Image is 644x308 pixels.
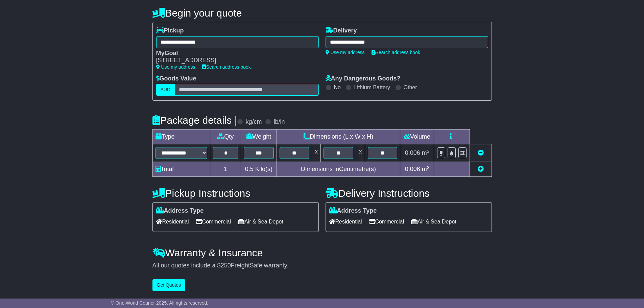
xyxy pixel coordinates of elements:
[156,216,189,227] span: Residential
[210,129,241,144] td: Qty
[245,166,254,172] span: 0.5
[326,75,401,82] label: Any Dangerous Goods?
[245,118,262,126] label: kg/cm
[156,207,204,215] label: Address Type
[210,162,241,177] td: 1
[152,7,492,19] h4: Begin your quote
[354,84,390,91] label: Lithium Battery
[326,188,492,199] h4: Delivery Instructions
[478,149,484,156] a: Remove this item
[156,50,312,57] div: MyGoal
[277,129,400,144] td: Dimensions (L x W x H)
[356,144,365,162] td: x
[111,300,209,306] span: © One World Courier 2025. All rights reserved.
[326,27,357,34] label: Delivery
[427,165,430,170] sup: 3
[405,149,420,156] span: 0.006
[241,162,277,177] td: Kilo(s)
[238,216,283,227] span: Air & Sea Depot
[312,144,321,162] td: x
[156,64,195,70] a: Use my address
[196,216,231,227] span: Commercial
[152,115,237,126] h4: Package details |
[369,216,404,227] span: Commercial
[277,162,400,177] td: Dimensions in Centimetre(s)
[427,149,430,154] sup: 3
[329,216,362,227] span: Residential
[156,27,184,34] label: Pickup
[422,149,430,156] span: m
[221,262,231,269] span: 250
[400,129,434,144] td: Volume
[152,162,210,177] td: Total
[202,64,251,70] a: Search address book
[411,216,456,227] span: Air & Sea Depot
[156,75,196,82] label: Goods Value
[405,166,420,172] span: 0.006
[329,207,377,215] label: Address Type
[152,279,186,291] button: Get Quotes
[156,57,312,64] div: [STREET_ADDRESS]
[152,262,492,269] div: All our quotes include a $ FreightSafe warranty.
[404,84,417,91] label: Other
[152,188,319,199] h4: Pickup Instructions
[422,166,430,172] span: m
[334,84,341,91] label: No
[273,118,285,126] label: lb/in
[152,129,210,144] td: Type
[241,129,277,144] td: Weight
[326,50,365,55] a: Use my address
[156,84,175,96] label: AUD
[372,50,420,55] a: Search address book
[478,166,484,172] a: Add new item
[152,247,492,258] h4: Warranty & Insurance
